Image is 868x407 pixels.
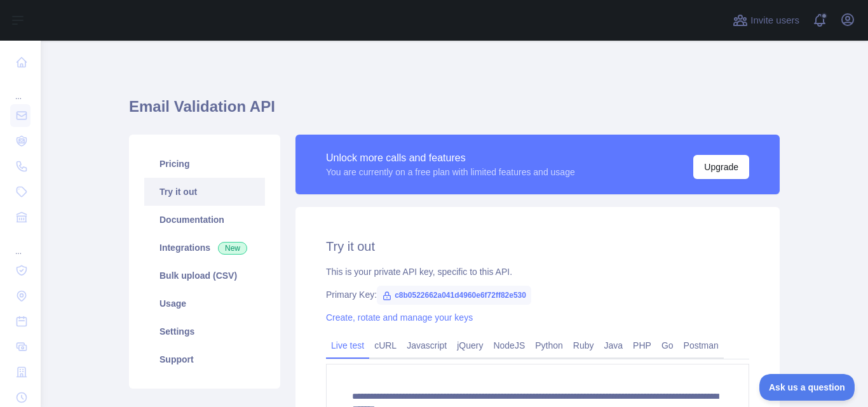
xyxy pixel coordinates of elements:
a: Usage [144,290,265,317]
a: cURL [369,335,402,356]
div: ... [10,76,31,102]
a: NodeJS [488,335,530,356]
a: Support [144,345,265,373]
a: Bulk upload (CSV) [144,262,265,290]
a: jQuery [452,335,488,356]
a: Postman [679,335,724,356]
h2: Try it out [326,237,749,255]
a: Ruby [568,335,599,356]
a: Go [656,335,679,356]
iframe: Toggle Customer Support [759,374,855,401]
a: Settings [144,317,265,345]
a: Java [599,335,628,356]
div: Unlock more calls and features [326,150,575,166]
button: Invite users [730,10,802,30]
a: PHP [628,335,656,356]
a: Live test [326,335,369,356]
span: Invite users [750,13,799,28]
h1: Email Validation API [129,97,780,127]
a: Pricing [144,150,265,178]
button: Upgrade [693,155,749,179]
div: Primary Key: [326,288,749,301]
a: Documentation [144,206,265,234]
a: Python [530,335,568,356]
div: This is your private API key, specific to this API. [326,265,749,278]
span: New [218,242,247,255]
a: Create, rotate and manage your keys [326,312,473,323]
a: Javascript [402,335,452,356]
span: c8b0522662a041d4960e6f72ff82e530 [377,286,531,305]
a: Try it out [144,178,265,206]
div: You are currently on a free plan with limited features and usage [326,166,575,178]
a: Integrations New [144,234,265,262]
div: ... [10,231,31,257]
